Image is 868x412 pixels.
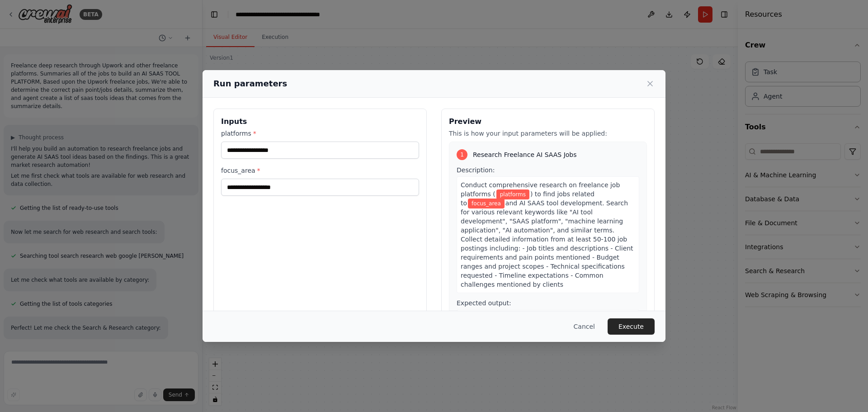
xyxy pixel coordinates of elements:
span: Description: [457,166,495,174]
button: Execute [608,318,655,335]
span: Conduct comprehensive research on freelance job platforms ( [461,181,620,198]
span: and AI SAAS tool development. Search for various relevant keywords like "AI tool development", "S... [461,199,633,288]
button: Cancel [566,318,602,335]
h3: Inputs [221,116,419,127]
span: Variable: platforms [496,189,529,199]
span: Expected output: [457,299,511,307]
h3: Preview [449,116,647,127]
span: Variable: focus_area [468,199,505,208]
span: Research Freelance AI SAAS Jobs [473,150,577,159]
label: platforms [221,129,419,138]
p: This is how your input parameters will be applied: [449,129,647,138]
div: 1 [457,149,467,160]
h2: Run parameters [213,77,287,90]
label: focus_area [221,166,419,175]
span: ) to find jobs related to [461,190,594,207]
